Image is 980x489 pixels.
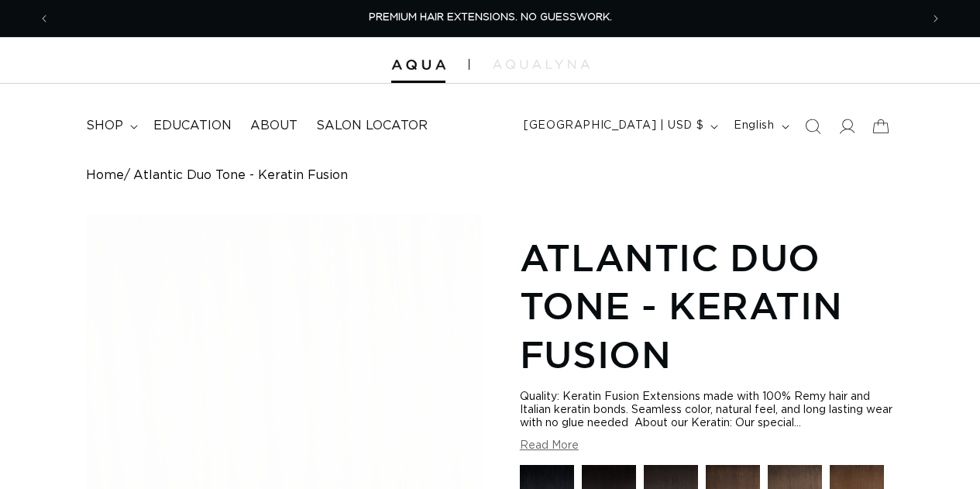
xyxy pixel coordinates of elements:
span: PREMIUM HAIR EXTENSIONS. NO GUESSWORK. [369,12,612,22]
button: English [724,112,795,141]
span: shop [86,118,123,134]
span: English [734,118,774,134]
button: [GEOGRAPHIC_DATA] | USD $ [514,112,724,141]
img: Aqua Hair Extensions [391,60,445,71]
a: Education [144,108,241,143]
nav: breadcrumbs [86,168,895,183]
span: [GEOGRAPHIC_DATA] | USD $ [524,118,703,134]
summary: Search [796,109,830,143]
a: About [241,108,307,143]
summary: shop [77,108,144,143]
button: Read More [520,439,579,453]
a: Salon Locator [307,108,437,143]
img: aqualyna.com [493,60,590,69]
a: Home [86,168,124,183]
span: About [250,118,297,134]
span: Salon Locator [316,118,428,134]
span: Atlantic Duo Tone - Keratin Fusion [133,168,348,183]
button: Previous announcement [27,4,61,33]
h1: Atlantic Duo Tone - Keratin Fusion [520,233,895,378]
div: Quality: Keratin Fusion Extensions made with 100% Remy hair and Italian keratin bonds. Seamless c... [520,391,895,430]
button: Next announcement [919,4,953,33]
span: Education [153,118,232,134]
